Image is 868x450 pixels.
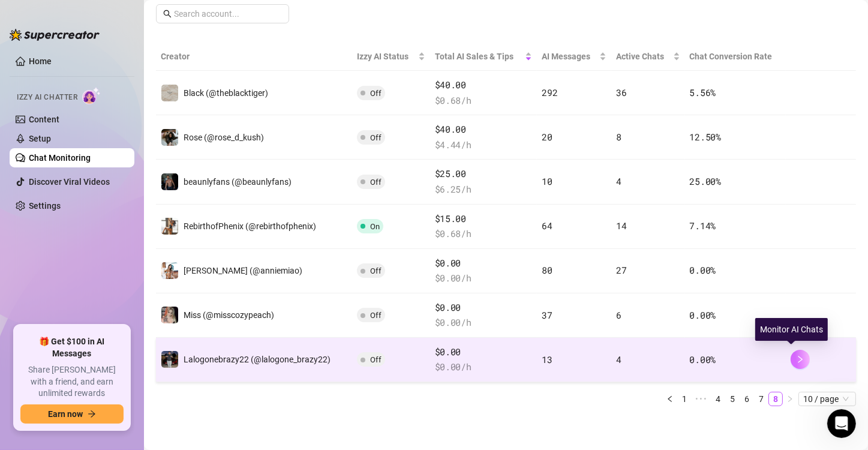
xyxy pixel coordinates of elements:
[542,220,552,232] span: 64
[690,353,716,365] span: 0.00 %
[616,86,626,98] span: 36
[184,355,331,364] span: Lalogonebrazy22 (@lalogone_brazy22)
[542,175,552,187] span: 10
[435,256,533,271] span: $0.00
[791,350,810,369] button: right
[678,392,691,406] a: 1
[537,43,611,71] th: AI Messages
[25,164,200,176] div: We typically reply in a few hours
[435,50,523,63] span: Total AI Sales & Tips
[88,410,96,418] span: arrow-right
[29,201,61,211] a: Settings
[435,316,533,330] span: $ 0.00 /h
[435,271,533,286] span: $ 0.00 /h
[370,133,382,142] span: Off
[435,182,533,197] span: $ 6.25 /h
[690,131,721,143] span: 12.50 %
[29,153,91,163] a: Chat Monitoring
[82,87,101,104] img: AI Chatter
[435,138,533,152] span: $ 4.44 /h
[70,370,111,378] span: Messages
[435,360,533,374] span: $ 0.00 /h
[370,311,382,320] span: Off
[156,43,352,71] th: Creator
[711,392,725,406] a: 4
[754,392,768,406] li: 7
[725,392,740,406] li: 5
[161,85,178,101] img: Black (@theblacktiger)
[827,409,856,438] iframe: Intercom live chat
[542,264,552,276] span: 80
[29,134,51,143] a: Setup
[12,141,228,187] div: Send us a messageWe typically reply in a few hours
[16,370,43,378] span: Home
[12,193,228,345] div: Izzy just got smarter and safer ✨UpdateImprovementIzzy just got smarter and safer ✨Hi there,
[120,340,180,388] button: Help
[435,301,533,315] span: $0.00
[48,409,83,419] span: Earn now
[161,129,178,146] img: Rose (@rose_d_kush)
[29,56,52,66] a: Home
[616,264,626,276] span: 27
[768,392,783,406] li: 8
[711,392,725,406] li: 4
[184,133,264,142] span: Rose (@rose_d_kush)
[161,262,178,279] img: Annie (@anniemiao)
[184,177,292,187] span: beaunlyfans (@beaunlyfans)
[174,19,198,43] img: Profile image for Giselle
[740,392,754,406] li: 6
[25,287,62,300] div: Update
[25,151,200,164] div: Send us a message
[29,177,110,187] a: Discover Viral Videos
[542,353,552,365] span: 13
[435,345,533,359] span: $0.00
[796,355,804,364] span: right
[663,392,677,406] li: Previous Page
[685,43,786,71] th: Chat Conversion Rate
[690,309,716,321] span: 0.00 %
[199,370,221,378] span: News
[29,115,59,124] a: Content
[616,50,671,63] span: Active Chats
[128,19,152,43] img: Profile image for Yoni
[180,340,240,388] button: News
[20,336,124,359] span: 🎁 Get $100 in AI Messages
[206,19,228,41] div: Close
[435,167,533,181] span: $25.00
[542,50,597,63] span: AI Messages
[67,287,131,300] div: Improvement
[24,85,216,106] p: Hi [PERSON_NAME]
[769,392,782,406] a: 8
[20,404,124,424] button: Earn nowarrow-right
[692,392,711,406] li: Previous 5 Pages
[161,351,178,368] img: Lalogonebrazy22 (@lalogone_brazy22)
[692,392,711,406] span: •••
[352,43,430,71] th: Izzy AI Status
[184,266,302,275] span: [PERSON_NAME] (@anniemiao)
[616,175,621,187] span: 4
[666,395,674,403] span: left
[370,222,380,231] span: On
[798,392,856,406] div: Page Size
[174,7,282,20] input: Search account...
[435,212,533,226] span: $15.00
[370,89,382,98] span: Off
[163,10,172,18] span: search
[726,392,739,406] a: 5
[184,310,274,320] span: Miss (@misscozypeach)
[611,43,685,71] th: Active Chats
[17,92,77,103] span: Izzy AI Chatter
[25,307,194,320] div: Izzy just got smarter and safer ✨
[677,392,692,406] li: 1
[435,94,533,108] span: $ 0.68 /h
[690,264,716,276] span: 0.00 %
[542,309,552,321] span: 37
[616,220,626,232] span: 14
[690,86,716,98] span: 5.56 %
[690,220,716,232] span: 7.14 %
[370,266,382,275] span: Off
[151,19,175,43] img: Profile image for Ella
[184,221,316,231] span: RebirthofPhenix (@rebirthofphenix)
[60,340,120,388] button: Messages
[616,131,621,143] span: 8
